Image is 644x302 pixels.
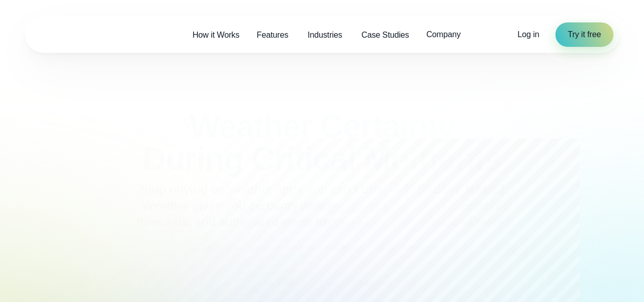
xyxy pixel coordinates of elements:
span: How it Works [192,29,239,41]
a: Log in [518,29,540,41]
span: Company [426,29,460,41]
a: How it Works [184,24,248,45]
span: Case Studies [361,29,409,41]
span: Try it free [568,29,601,41]
a: Case Studies [353,24,417,45]
span: Industries [307,29,342,41]
a: Try it free [555,22,613,47]
span: Log in [518,30,540,39]
span: Features [257,29,288,41]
